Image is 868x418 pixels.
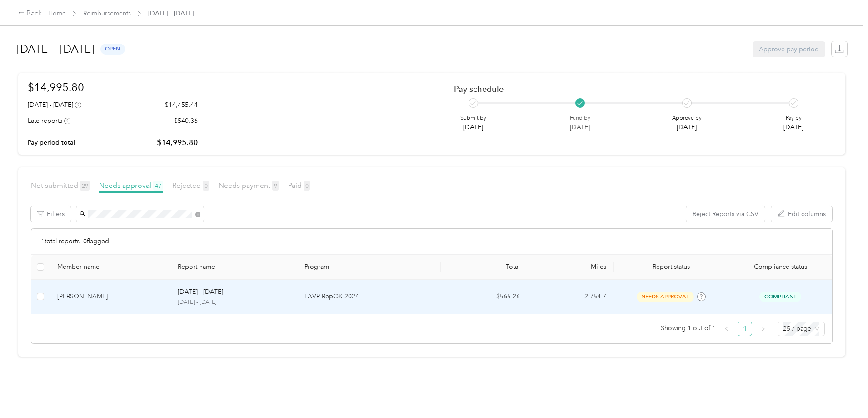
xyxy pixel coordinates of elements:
[738,322,752,336] a: 1
[778,322,825,336] div: Page Size
[736,263,825,271] span: Compliance status
[157,137,198,148] p: $14,995.80
[272,181,279,191] span: 9
[719,322,734,336] button: left
[760,326,766,332] span: right
[178,298,289,307] p: [DATE] - [DATE]
[756,322,770,336] button: right
[57,263,164,271] div: Member name
[783,122,803,132] p: [DATE]
[534,263,606,271] div: Miles
[28,116,70,126] div: Late reports
[570,114,590,122] p: Fund by
[153,181,163,191] span: 47
[783,114,803,122] p: Pay by
[165,100,198,110] p: $14,455.44
[17,38,94,60] h1: [DATE] - [DATE]
[31,181,90,190] span: Not submitted
[28,100,81,110] div: [DATE] - [DATE]
[771,206,832,222] button: Edit columns
[621,263,721,271] span: Report status
[172,181,209,190] span: Rejected
[672,114,702,122] p: Approve by
[756,322,770,336] li: Next Page
[174,116,198,126] p: $540.36
[31,229,832,255] div: 1 total reports, 0 flagged
[57,292,164,302] div: [PERSON_NAME]
[31,206,71,222] button: Filters
[304,181,310,191] span: 0
[738,322,752,336] li: 1
[759,292,801,302] span: Compliant
[686,206,765,222] button: Reject Reports via CSV
[661,322,716,335] span: Showing 1 out of 1
[203,181,209,191] span: 0
[460,122,486,132] p: [DATE]
[783,322,819,336] span: 25 / page
[288,181,310,190] span: Paid
[637,292,694,302] span: needs approval
[304,292,434,302] p: FAVR RepOK 2024
[148,9,194,18] span: [DATE] - [DATE]
[454,84,820,94] h2: Pay schedule
[219,181,279,190] span: Needs payment
[83,10,131,17] a: Reimbursements
[297,255,441,280] th: Program
[170,255,297,280] th: Report name
[50,255,171,280] th: Member name
[99,181,163,190] span: Needs approval
[724,326,729,332] span: left
[28,138,75,147] p: Pay period total
[448,263,520,271] div: Total
[570,122,590,132] p: [DATE]
[18,8,42,19] div: Back
[80,181,90,191] span: 29
[178,287,223,297] p: [DATE] - [DATE]
[100,44,125,54] span: open
[28,79,198,95] h1: $14,995.80
[719,322,734,336] li: Previous Page
[441,280,527,314] td: $565.26
[672,122,702,132] p: [DATE]
[527,280,614,314] td: 2,754.7
[460,114,486,122] p: Submit by
[48,10,66,17] a: Home
[297,280,441,314] td: FAVR RepOK 2024
[817,367,868,418] iframe: Everlance-gr Chat Button Frame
